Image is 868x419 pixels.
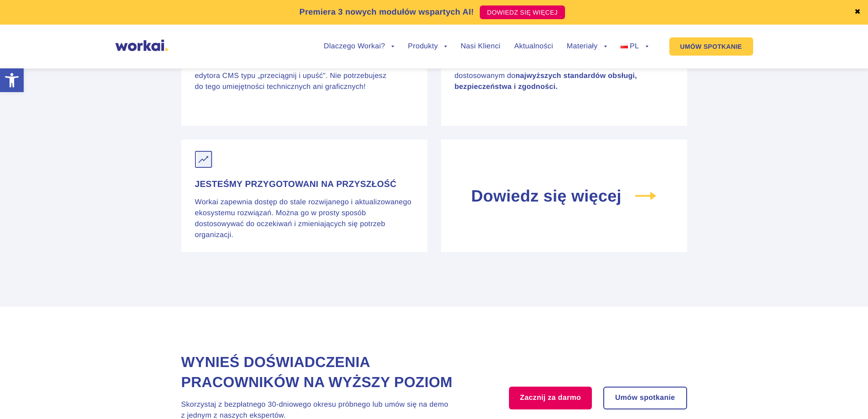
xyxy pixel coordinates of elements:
a: UMÓW SPOTKANIE [669,37,753,56]
a: Dlaczego Workai? [324,43,395,50]
p: Twórz bogate, angażujące, świetnie zaprojektowane i dostępne mobilnie treści za pomocą łatwego i ... [195,49,414,93]
strong: najwyższych standardów obsługi, bezpieczeństwa i zgodności. [455,72,637,91]
a: ✖ [854,9,861,16]
div: Dowiedz się więcej [441,140,687,253]
h2: Wynieś doświadczenia pracowników na wyższy poziom [181,352,464,392]
a: Aktualności [514,43,553,50]
a: Zacznij za darmo [509,387,592,409]
p: Wzmocnij zaangażowanie, usprawnij komunikację wewnętrzną, zarządzanie wiedzą i obieg zadań w biur... [455,49,673,93]
a: Materiały [567,43,607,50]
a: Umów spotkanie [604,388,686,409]
span: PL [630,42,639,50]
p: Premiera 3 nowych modułów wspartych AI! [299,6,474,18]
a: Nasi Klienci [461,43,500,50]
a: DOWIEDZ SIĘ WIĘCEJ [480,5,565,19]
p: Workai zapewnia dostęp do stale rozwijanego i aktualizowanego ekosystemu rozwiązań. Można go w pr... [195,197,414,241]
a: Dowiedz się więcej [434,133,694,259]
h4: Jesteśmy przygotowani na przyszłość [195,179,414,190]
a: Produkty [408,43,447,50]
